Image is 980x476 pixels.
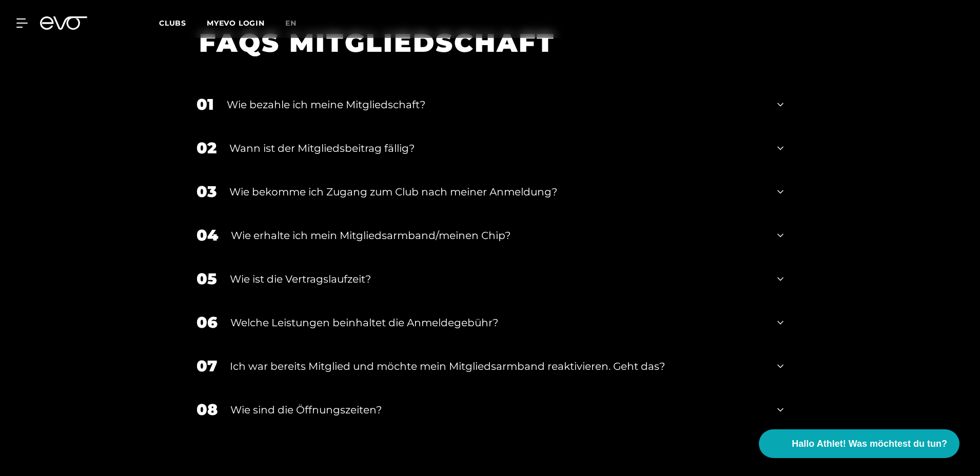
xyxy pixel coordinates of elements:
[759,429,959,458] button: Hallo Athlet! Was möchtest du tun?
[197,398,218,421] div: 08
[230,271,765,287] div: Wie ist die Vertragslaufzeit?
[197,354,217,378] div: 07
[197,267,217,290] div: 05
[229,184,765,200] div: Wie bekomme ich Zugang zum Club nach meiner Anmeldung?
[159,18,186,28] span: Clubs
[792,437,947,451] span: Hallo Athlet! Was möchtest du tun?
[197,93,214,116] div: 01
[197,224,218,247] div: 04
[230,402,765,418] div: Wie sind die Öffnungszeiten?
[230,315,765,330] div: Welche Leistungen beinhaltet die Anmeldegebühr?
[229,141,765,156] div: Wann ist der Mitgliedsbeitrag fällig?
[227,97,765,112] div: Wie bezahle ich meine Mitgliedschaft?
[231,228,765,243] div: Wie erhalte ich mein Mitgliedsarmband/meinen Chip?
[285,17,309,29] a: en
[159,18,207,28] a: Clubs
[197,136,217,160] div: 02
[207,18,265,28] a: MYEVO LOGIN
[197,180,217,203] div: 03
[285,18,297,28] span: en
[230,359,765,374] div: Ich war bereits Mitglied und möchte mein Mitgliedsarmband reaktivieren. Geht das?
[197,311,218,334] div: 06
